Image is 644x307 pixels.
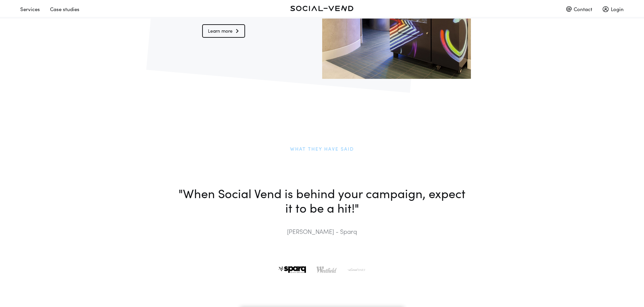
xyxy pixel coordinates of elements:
img: 2 [316,266,337,273]
div: Case studies [50,3,79,15]
a: Case studies [50,3,90,10]
div: Services [20,3,40,15]
p: When Social Vend is behind your campaign, expect it to be a hit! [177,186,468,215]
img: 3 [347,266,366,273]
div: Contact [566,3,592,15]
div: Login [602,3,624,15]
cite: [PERSON_NAME] - Sparq [287,227,357,236]
a: Learn more [202,24,245,38]
img: 1 [278,266,306,273]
